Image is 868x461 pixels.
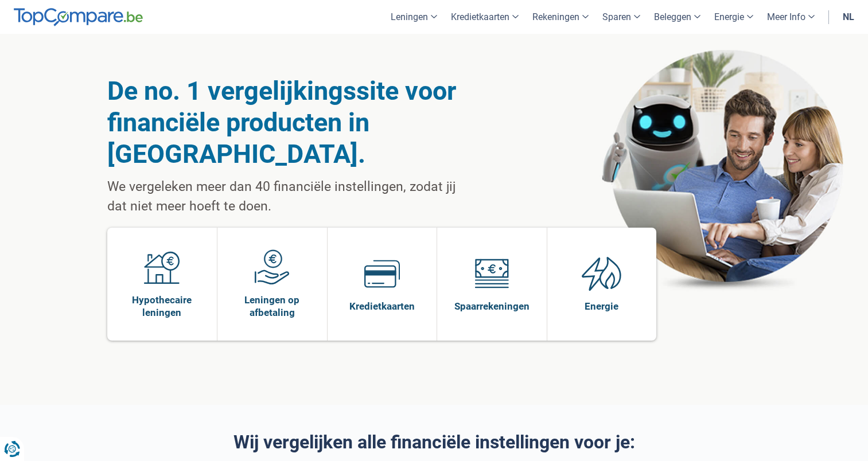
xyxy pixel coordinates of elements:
span: Spaarrekeningen [454,300,530,312]
p: We vergeleken meer dan 40 financiële instellingen, zodat jij dat niet meer hoeft te doen. [107,177,467,216]
a: Spaarrekeningen Spaarrekeningen [437,228,547,341]
a: Leningen op afbetaling Leningen op afbetaling [217,228,327,341]
span: Energie [585,300,618,312]
a: Hypothecaire leningen Hypothecaire leningen [107,228,217,341]
img: Energie [582,256,622,291]
span: Kredietkaarten [349,300,415,312]
a: Kredietkaarten Kredietkaarten [328,228,437,341]
a: Energie Energie [547,228,657,341]
img: Hypothecaire leningen [144,249,180,285]
h2: Wij vergelijken alle financiële instellingen voor je: [107,432,761,452]
span: Hypothecaire leningen [113,294,212,319]
span: Leningen op afbetaling [223,294,321,319]
img: Kredietkaarten [364,256,400,291]
img: Spaarrekeningen [474,256,509,291]
h1: De no. 1 vergelijkingssite voor financiële producten in [GEOGRAPHIC_DATA]. [107,75,467,170]
img: Leningen op afbetaling [254,249,290,285]
img: TopCompare [14,8,143,26]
